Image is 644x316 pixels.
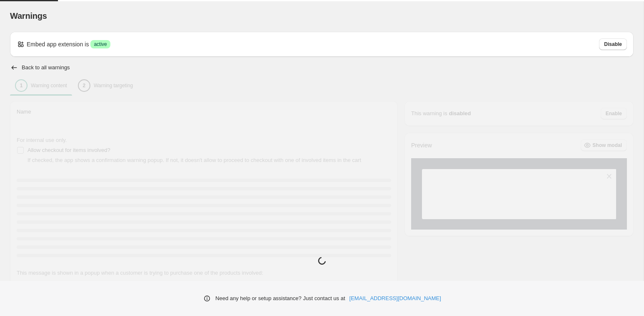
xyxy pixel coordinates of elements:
[349,294,441,303] a: [EMAIL_ADDRESS][DOMAIN_NAME]
[22,64,70,71] h2: Back to all warnings
[10,11,47,20] span: Warnings
[599,38,627,50] button: Disable
[604,41,622,48] span: Disable
[27,40,89,48] p: Embed app extension is
[94,41,107,48] span: active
